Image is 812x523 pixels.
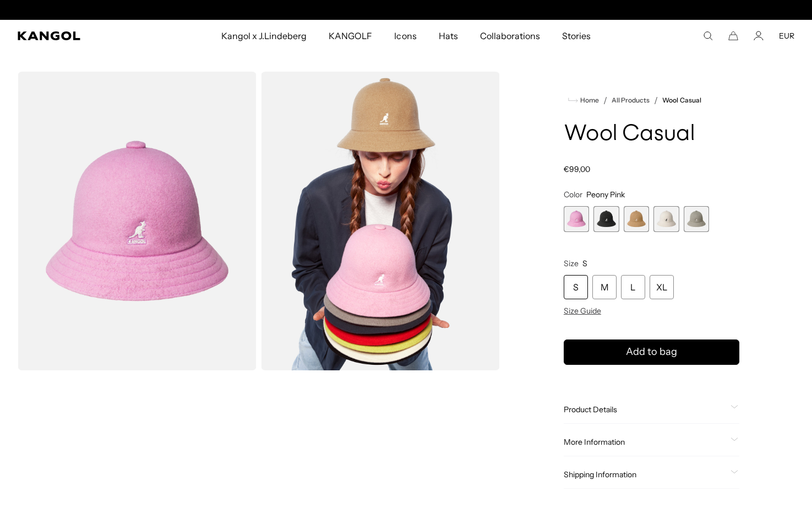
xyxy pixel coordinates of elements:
a: Account [754,31,764,41]
span: S [582,258,587,268]
summary: Search here [703,31,713,41]
span: Color [564,190,582,200]
a: Kangol x J.Lindeberg [210,20,318,52]
label: Camel [624,206,650,232]
div: Announcement [293,6,520,14]
div: L [621,275,645,299]
span: Size [564,258,579,268]
label: White [653,206,679,232]
div: 4 of 5 [653,206,679,232]
slideshow-component: Announcement bar [293,6,520,14]
img: color-peony-pink [18,72,257,370]
span: Icons [394,20,416,52]
a: All Products [612,96,650,104]
button: Cart [728,31,738,41]
a: Hats [428,20,469,52]
span: More Information [564,437,726,447]
span: Stories [562,20,591,52]
div: 1 of 2 [293,6,520,14]
span: Kangol x J.Lindeberg [221,20,307,52]
span: Collaborations [480,20,540,52]
div: S [564,275,588,299]
button: Add to bag [564,339,739,365]
div: 2 of 5 [593,206,619,232]
div: 5 of 5 [684,206,710,232]
div: XL [650,275,674,299]
a: Kangol [18,31,146,40]
span: KANGOLF [329,20,372,52]
span: €99,00 [564,164,590,174]
span: Hats [439,20,458,52]
a: KANGOLF [318,20,383,52]
label: Peony Pink [564,206,590,232]
span: Home [578,96,599,104]
span: Shipping Information [564,470,726,479]
a: Stories [551,20,602,52]
div: 3 of 5 [624,206,650,232]
span: Size Guide [564,306,601,316]
span: Peony Pink [586,190,625,200]
li: / [599,94,607,107]
h1: Wool Casual [564,122,739,147]
a: Home [568,95,599,105]
div: M [592,275,617,299]
button: EUR [779,31,794,41]
a: Wool Casual [662,96,701,104]
span: Add to bag [626,344,677,359]
a: Collaborations [469,20,551,52]
label: Black [593,206,619,232]
li: / [650,94,658,107]
img: camel [261,72,500,370]
a: Icons [383,20,427,52]
div: 1 of 5 [564,206,590,232]
label: Warm Grey [684,206,710,232]
span: Product Details [564,405,726,414]
nav: breadcrumbs [564,94,739,107]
